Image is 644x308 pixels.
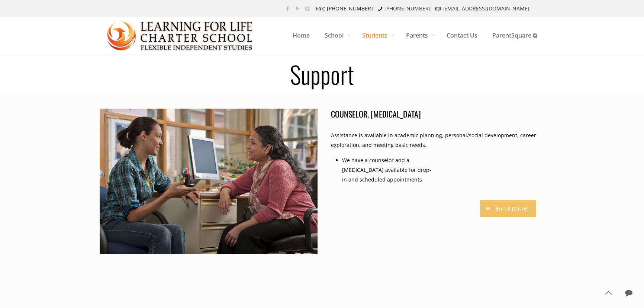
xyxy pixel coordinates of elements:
span: Students [355,24,399,46]
span: Contact Us [439,24,485,46]
a: YouTube icon [294,4,302,12]
a: Contact Us [439,17,485,54]
i: mail [434,5,442,12]
a: [EMAIL_ADDRESS][DOMAIN_NAME] [442,5,529,12]
a: Facebook icon [284,4,292,12]
a: Enroll [DATE] [480,200,537,217]
h1: Support [95,62,549,86]
a: Instagram icon [304,4,312,12]
img: Support [100,109,318,254]
a: ParentSquare ⧉ [485,17,544,54]
a: [PHONE_NUMBER] [384,5,431,12]
a: School [317,17,355,54]
a: Learning for Life Charter School [107,17,253,54]
i: phone [377,5,384,12]
a: Home [285,17,317,54]
span: Parents [399,24,439,46]
h4: COUNSELOR, [MEDICAL_DATA] [331,109,540,119]
p: Assistance is available in academic planning, personal/social development, career exploration, an... [331,131,540,150]
li: We have a counselor and a [MEDICAL_DATA] available for drop-in and scheduled appointments [342,155,435,185]
img: Support [107,17,253,54]
a: Parents [399,17,439,54]
span: ParentSquare ⧉ [485,24,544,46]
a: Students [355,17,399,54]
span: School [317,24,355,46]
span: Home [285,24,317,46]
a: Back to top icon [600,285,616,301]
